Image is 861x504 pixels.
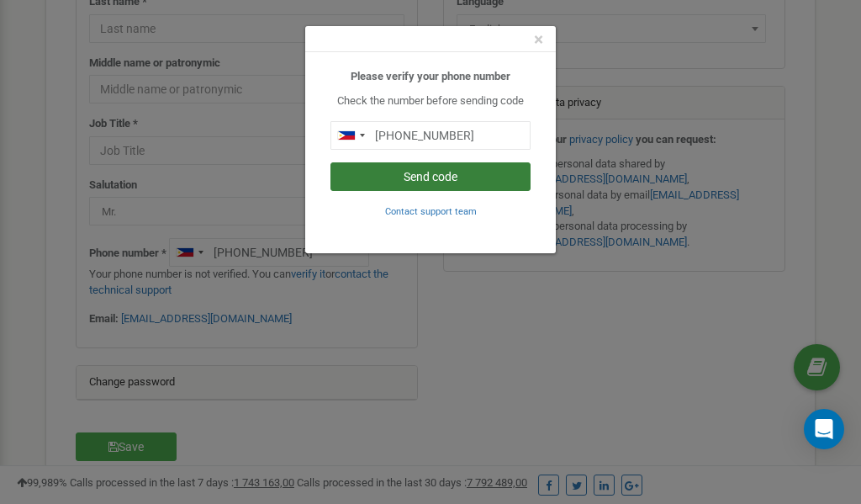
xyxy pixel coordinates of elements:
[385,204,477,217] a: Contact support team
[331,122,370,149] div: Telephone country code
[351,70,510,82] b: Please verify your phone number
[534,29,543,50] span: ×
[330,121,531,150] input: 0905 123 4567
[534,31,543,49] button: Close
[330,93,531,109] p: Check the number before sending code
[804,409,844,449] div: Open Intercom Messenger
[330,162,531,191] button: Send code
[385,206,477,217] small: Contact support team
